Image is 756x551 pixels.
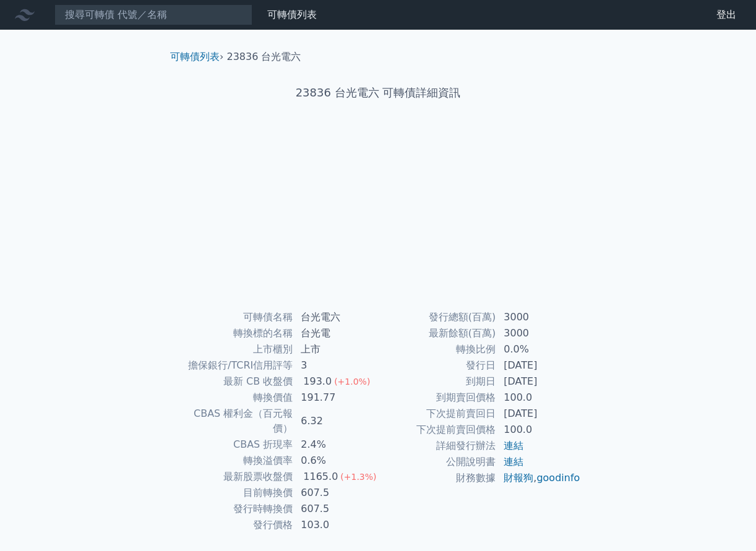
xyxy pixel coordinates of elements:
td: 下次提前賣回日 [378,406,496,422]
td: 0.6% [293,453,378,469]
td: 轉換比例 [378,341,496,357]
td: 3000 [496,325,581,341]
td: 最新股票收盤價 [175,469,293,485]
td: 詳細發行辦法 [378,438,496,454]
td: 到期賣回價格 [378,390,496,406]
td: 100.0 [496,390,581,406]
td: 0.0% [496,341,581,357]
td: 轉換價值 [175,390,293,406]
td: 3000 [496,309,581,325]
span: (+1.0%) [334,377,370,387]
a: 登出 [707,5,746,25]
div: 193.0 [301,374,334,389]
td: 發行時轉換價 [175,501,293,517]
td: CBAS 權利金（百元報價） [175,406,293,437]
a: 可轉債列表 [170,51,220,62]
td: 發行日 [378,357,496,374]
td: 最新 CB 收盤價 [175,374,293,390]
td: 191.77 [293,390,378,406]
td: 發行總額(百萬) [378,309,496,325]
td: [DATE] [496,406,581,422]
td: 發行價格 [175,517,293,533]
td: 3 [293,357,378,374]
td: 上市櫃別 [175,341,293,357]
td: 公開說明書 [378,454,496,470]
td: 6.32 [293,406,378,437]
td: CBAS 折現率 [175,437,293,453]
td: 財務數據 [378,470,496,486]
h1: 23836 台光電六 可轉債詳細資訊 [160,84,596,101]
td: 目前轉換價 [175,485,293,501]
td: , [496,470,581,486]
a: goodinfo [536,472,580,484]
a: 可轉債列表 [267,9,317,20]
td: 可轉債名稱 [175,309,293,325]
a: 連結 [504,440,523,451]
td: 到期日 [378,374,496,390]
a: 連結 [504,456,523,468]
a: 財報狗 [504,472,533,484]
td: 下次提前賣回價格 [378,422,496,438]
td: [DATE] [496,374,581,390]
td: 607.5 [293,501,378,517]
td: 台光電 [293,325,378,341]
td: 2.4% [293,437,378,453]
span: (+1.3%) [340,472,376,482]
td: 上市 [293,341,378,357]
td: 轉換標的名稱 [175,325,293,341]
li: 23836 台光電六 [227,49,301,64]
li: › [170,49,223,64]
td: 台光電六 [293,309,378,325]
iframe: Chat Widget [694,492,756,551]
td: [DATE] [496,357,581,374]
td: 103.0 [293,517,378,533]
input: 搜尋可轉債 代號／名稱 [54,4,252,25]
div: 聊天小工具 [694,492,756,551]
td: 最新餘額(百萬) [378,325,496,341]
td: 轉換溢價率 [175,453,293,469]
td: 100.0 [496,422,581,438]
div: 1165.0 [301,469,340,484]
td: 607.5 [293,485,378,501]
td: 擔保銀行/TCRI信用評等 [175,357,293,374]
